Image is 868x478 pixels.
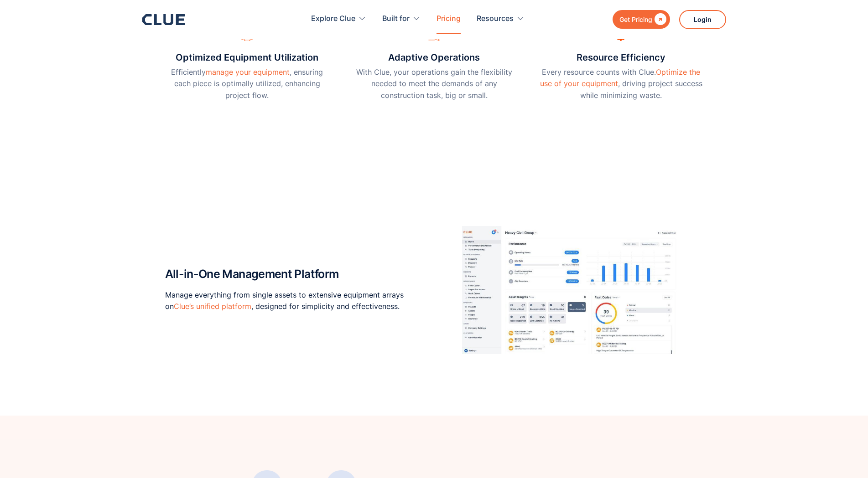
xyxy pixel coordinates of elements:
a: Pricing [437,5,461,33]
a: manage your equipment [206,67,290,77]
p: Efficiently , ensuring each piece is optimally utilized, enhancing project flow. [165,67,329,101]
a: Clue’s unified platform [174,302,251,311]
div: Resources [477,5,525,33]
p: Manage everything from single assets to extensive equipment arrays on , designed for simplicity a... [165,289,406,312]
div: Built for [382,5,410,33]
h2: All-in-One Management Platform [165,268,406,281]
h3: Adaptive Operations [388,51,480,64]
img: unified-platform-simplify-management-clue [462,220,679,361]
div: Built for [382,5,421,33]
div:  [652,14,666,25]
div: Resources [477,5,514,33]
h3: Optimized Equipment Utilization [176,51,318,64]
div: Explore Clue [311,5,366,33]
h3: Resource Efficiency [577,51,665,64]
p: With Clue, your operations gain the flexibility needed to meet the demands of any construction ta... [352,67,516,101]
p: Every resource counts with Clue. , driving project success while minimizing waste. [539,67,703,101]
div: Explore Clue [311,5,355,33]
a: Login [679,10,726,29]
a: Get Pricing [613,10,670,29]
div: Get Pricing [619,14,652,25]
